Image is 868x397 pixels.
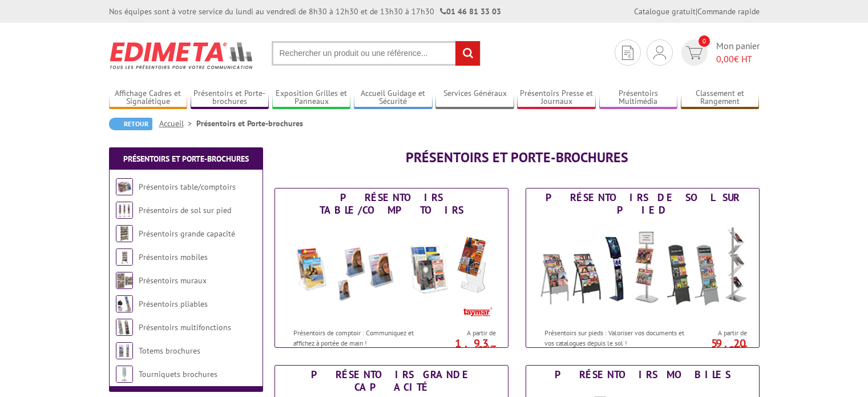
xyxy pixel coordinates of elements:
span: 0,00 [716,53,734,65]
div: | [634,6,760,17]
a: Présentoirs mobiles [139,252,208,262]
a: Présentoirs table/comptoirs Présentoirs table/comptoirs Présentoirs de comptoir : Communiquez et ... [274,188,508,348]
sup: HT [487,343,496,353]
a: Commande rapide [697,6,760,17]
img: Présentoirs muraux [116,272,133,289]
img: Présentoirs table/comptoirs [116,178,133,195]
input: rechercher [455,41,480,66]
img: Présentoirs grande capacité [116,225,133,242]
a: Présentoirs de sol sur pied [139,205,231,215]
p: Présentoirs de comptoir : Communiquez et affichez à portée de main ! [293,328,435,347]
span: 0 [699,35,710,47]
div: Présentoirs grande capacité [278,368,505,394]
h1: Présentoirs et Porte-brochures [274,150,760,165]
input: Rechercher un produit ou une référence... [272,41,481,66]
li: Présentoirs et Porte-brochures [196,118,303,129]
div: Présentoirs de sol sur pied [529,191,756,216]
img: Présentoirs mobiles [116,248,133,266]
a: Présentoirs Multimédia [599,89,678,107]
img: Présentoirs de sol sur pied [537,219,748,322]
a: Totems brochures [139,346,200,356]
p: Présentoirs sur pieds : Valoriser vos documents et vos catalogues depuis le sol ! [544,328,686,347]
a: Services Généraux [435,89,514,107]
div: Présentoirs table/comptoirs [278,191,505,216]
a: Présentoirs multifonctions [139,322,231,332]
a: Catalogue gratuit [634,6,696,17]
a: Retour [109,118,152,130]
img: Présentoirs multifonctions [116,319,133,336]
span: A partir de [438,328,496,338]
a: devis rapide 0 Mon panier 0,00€ HT [679,39,760,66]
img: Présentoirs table/comptoirs [286,219,497,322]
img: Tourniquets brochures [116,366,133,383]
a: Présentoirs table/comptoirs [139,182,236,192]
a: Affichage Cadres et Signalétique [109,89,188,107]
a: Présentoirs pliables [139,299,208,309]
a: Présentoirs et Porte-brochures [123,154,249,164]
a: Présentoirs et Porte-brochures [191,89,269,107]
img: Edimeta [109,34,255,77]
strong: 01 46 81 33 03 [440,6,501,17]
img: devis rapide [622,46,633,60]
a: Accueil Guidage et Sécurité [354,89,433,107]
span: Mon panier [716,39,760,66]
img: Présentoirs pliables [116,295,133,312]
a: Classement et Rangement [681,89,760,107]
p: 1.93 € [432,340,496,354]
a: Accueil [159,118,196,129]
img: devis rapide [686,46,703,59]
a: Présentoirs muraux [139,275,207,286]
a: Présentoirs Presse et Journaux [517,89,596,107]
p: 59.20 € [683,340,747,354]
a: Exposition Grilles et Panneaux [272,89,351,107]
img: Totems brochures [116,342,133,359]
img: Présentoirs de sol sur pied [116,202,133,219]
a: Présentoirs grande capacité [139,228,235,239]
span: € HT [716,53,760,66]
div: Présentoirs mobiles [529,368,756,381]
img: devis rapide [653,46,666,59]
div: Nos équipes sont à votre service du lundi au vendredi de 8h30 à 12h30 et de 13h30 à 17h30 [109,6,501,17]
a: Tourniquets brochures [139,369,217,379]
span: A partir de [689,328,747,338]
a: Présentoirs de sol sur pied Présentoirs de sol sur pied Présentoirs sur pieds : Valoriser vos doc... [526,188,760,348]
sup: HT [738,343,747,353]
